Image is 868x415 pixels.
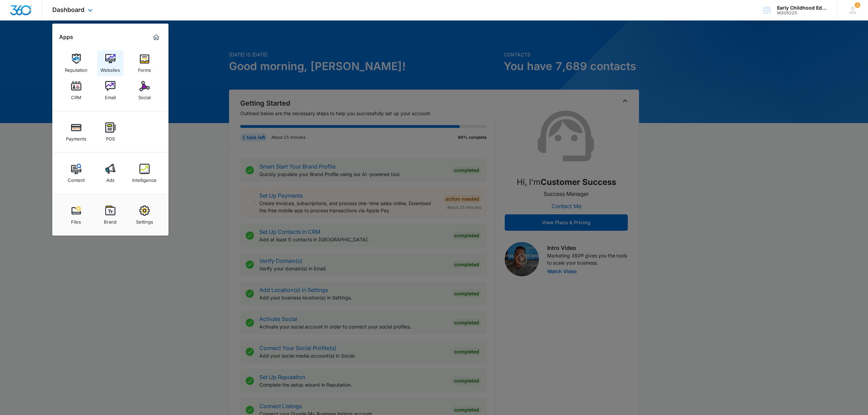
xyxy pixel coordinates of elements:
h2: Apps [59,34,73,40]
a: Ads [97,160,123,186]
a: Brand [97,202,123,228]
div: POS [106,133,115,142]
div: Intelligence [132,174,157,183]
a: CRM [63,78,89,104]
div: Websites [100,64,120,73]
a: Files [63,202,89,228]
div: Social [138,91,151,100]
a: Marketing 360® Dashboard [151,32,162,43]
span: Dashboard [52,6,84,13]
a: Content [63,160,89,186]
a: Reputation [63,50,89,76]
div: Forms [138,64,151,73]
div: CRM [71,91,81,100]
span: 1 [855,2,860,8]
div: Settings [136,216,153,225]
a: Websites [97,50,123,76]
div: notifications count [855,2,860,8]
div: account name [777,5,827,11]
a: Intelligence [132,160,158,186]
div: Ads [106,174,114,183]
div: Content [68,174,85,183]
a: Forms [132,50,158,76]
div: Payments [66,133,86,142]
div: account id [777,11,827,15]
a: POS [97,119,123,145]
a: Email [97,78,123,104]
div: Brand [104,216,117,225]
div: Files [71,216,81,225]
a: Social [132,78,158,104]
a: Payments [63,119,89,145]
div: Email [105,91,116,100]
a: Settings [132,202,158,228]
div: Reputation [65,64,87,73]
